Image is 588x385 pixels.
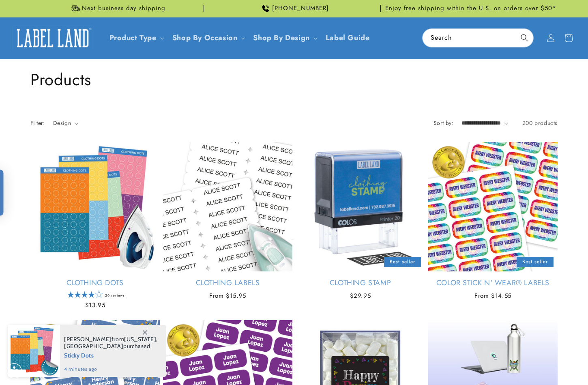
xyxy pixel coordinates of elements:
h2: Filter: [30,119,45,127]
button: Search [515,29,533,47]
span: [GEOGRAPHIC_DATA] [64,342,123,350]
span: [US_STATE] [124,336,156,343]
a: Color Stick N' Wear® Labels [428,278,558,288]
span: Enjoy free shipping within the U.S. on orders over $50* [385,4,556,13]
img: Label Land [12,26,93,51]
a: Product Type [109,32,157,43]
a: Shop By Design [253,32,309,43]
summary: Shop By Occasion [167,28,249,47]
summary: Shop By Design [248,28,320,47]
span: Label Guide [326,33,370,43]
span: [PERSON_NAME] [64,336,112,343]
summary: Product Type [105,28,167,47]
a: Clothing Stamp [296,278,425,288]
span: Next business day shipping [82,4,165,13]
a: Clothing Labels [163,278,292,288]
label: Sort by: [433,119,453,127]
h1: Products [30,69,558,90]
span: [PHONE_NUMBER] [272,4,329,13]
a: Label Land [9,22,97,54]
span: Shop By Occasion [172,33,238,43]
span: 200 products [522,119,558,127]
summary: Design (0 selected) [53,119,78,127]
span: Design [53,119,71,127]
a: Label Guide [321,28,375,47]
span: from , purchased [64,336,158,350]
a: Clothing Dots [30,278,160,288]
